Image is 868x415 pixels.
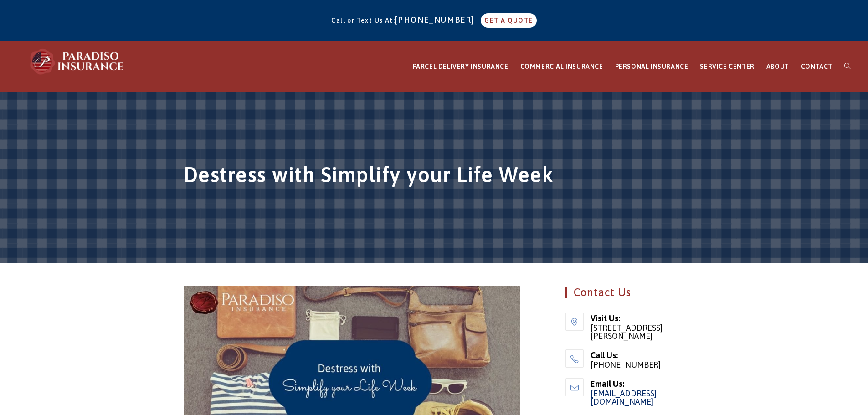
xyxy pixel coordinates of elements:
span: PERSONAL INSURANCE [615,63,688,70]
span: Email Us: [591,378,683,389]
span: ABOUT [766,63,789,70]
span: PARCEL DELIVERY INSURANCE [413,63,508,70]
span: [STREET_ADDRESS][PERSON_NAME] [591,324,683,340]
a: [PHONE_NUMBER] [395,15,479,25]
h1: Destress with Simplify your Life Week [184,160,685,194]
a: GET A QUOTE [481,13,536,28]
a: COMMERCIAL INSURANCE [514,41,609,92]
a: [EMAIL_ADDRESS][DOMAIN_NAME] [591,389,657,406]
a: PARCEL DELIVERY INSURANCE [407,41,514,92]
a: ABOUT [760,41,795,92]
a: CONTACT [795,41,838,92]
span: Visit Us: [591,313,683,324]
a: SERVICE CENTER [694,41,760,92]
span: COMMERCIAL INSURANCE [520,63,603,70]
span: Call or Text Us At: [331,17,395,24]
a: PERSONAL INSURANCE [609,41,694,92]
span: Call Us: [591,349,683,361]
span: CONTACT [801,63,832,70]
span: [PHONE_NUMBER] [591,361,683,369]
h4: Contact Us [565,287,683,298]
img: Paradiso Insurance [27,48,128,75]
span: SERVICE CENTER [700,63,754,70]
